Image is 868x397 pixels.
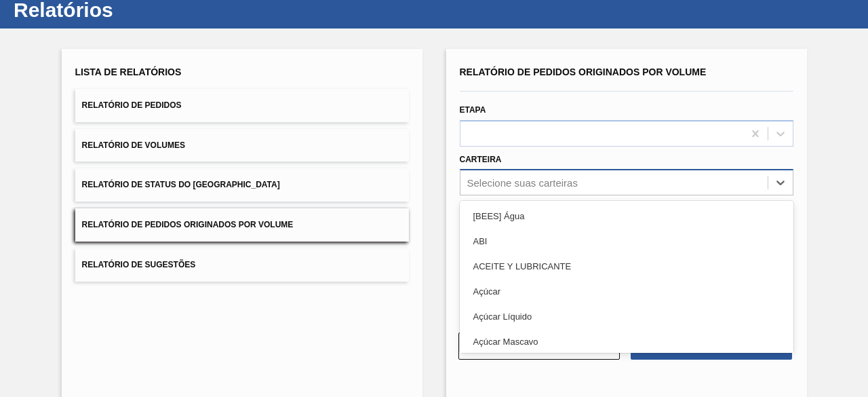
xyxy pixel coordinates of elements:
[82,180,280,189] span: Relatório de Status do [GEOGRAPHIC_DATA]
[460,254,793,279] div: ACEITE Y LUBRICANTE
[75,89,409,122] button: Relatório de Pedidos
[75,129,409,162] button: Relatório de Volumes
[460,155,502,164] label: Carteira
[460,229,793,254] div: ABI
[75,67,182,77] span: Lista de Relatórios
[460,279,793,304] div: Açúcar
[82,140,185,150] span: Relatório de Volumes
[82,260,196,269] span: Relatório de Sugestões
[460,329,793,354] div: Açúcar Mascavo
[460,67,707,77] span: Relatório de Pedidos Originados por Volume
[14,2,254,18] h1: Relatórios
[82,100,182,110] span: Relatório de Pedidos
[75,168,409,202] button: Relatório de Status do [GEOGRAPHIC_DATA]
[75,248,409,282] button: Relatório de Sugestões
[460,304,793,329] div: Açúcar Líquido
[75,208,409,242] button: Relatório de Pedidos Originados por Volume
[460,204,793,229] div: [BEES] Água
[458,333,620,360] button: Limpar
[82,220,294,229] span: Relatório de Pedidos Originados por Volume
[467,177,578,189] div: Selecione suas carteiras
[460,105,486,115] label: Etapa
